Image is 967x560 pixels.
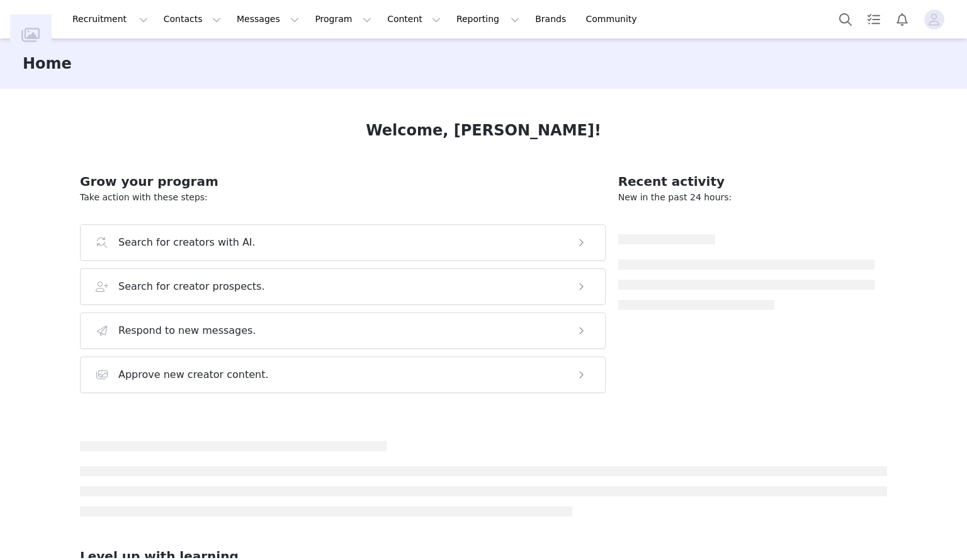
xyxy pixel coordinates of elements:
[23,52,72,75] h3: Home
[832,5,859,33] button: Search
[65,5,156,33] button: Recruitment
[80,191,606,204] p: Take action with these steps:
[80,268,606,305] button: Search for creator prospects.
[118,279,265,294] h3: Search for creator prospects.
[366,119,601,142] h1: Welcome, [PERSON_NAME]!
[307,5,379,33] button: Program
[928,9,940,30] div: avatar
[80,172,606,191] h2: Grow your program
[380,5,448,33] button: Content
[579,5,650,33] a: Community
[449,5,527,33] button: Reporting
[80,224,606,261] button: Search for creators with AI.
[80,357,606,393] button: Approve new creator content.
[618,191,874,204] p: New in the past 24 hours:
[156,5,229,33] button: Contacts
[618,172,874,191] h2: Recent activity
[888,5,916,33] button: Notifications
[229,5,307,33] button: Messages
[118,367,269,382] h3: Approve new creator content.
[118,235,256,250] h3: Search for creators with AI.
[528,5,577,33] a: Brands
[917,9,957,30] button: Profile
[80,312,606,349] button: Respond to new messages.
[118,323,256,338] h3: Respond to new messages.
[860,5,888,33] a: Tasks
